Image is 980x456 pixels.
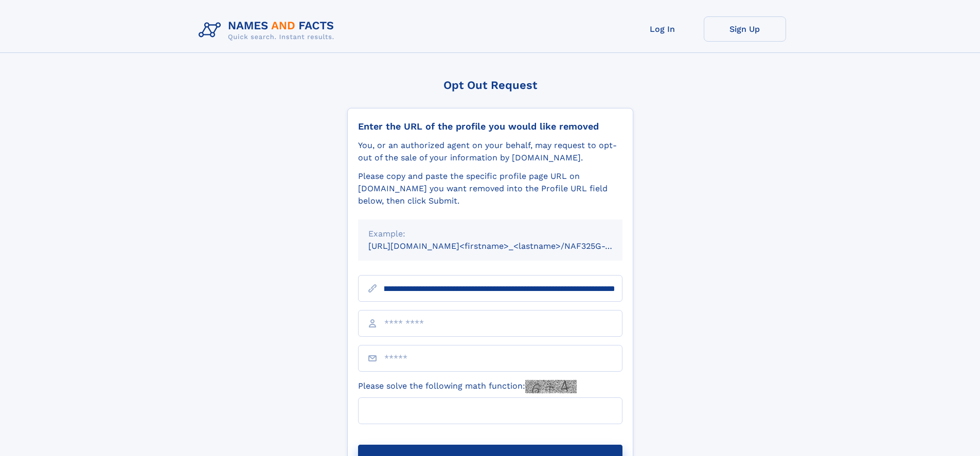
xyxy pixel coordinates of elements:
[358,121,622,132] div: Enter the URL of the profile you would like removed
[358,380,577,393] label: Please solve the following math function:
[194,16,343,44] img: Logo Names and Facts
[347,79,633,92] div: Opt Out Request
[368,228,612,240] div: Example:
[358,139,622,164] div: You, or an authorized agent on your behalf, may request to opt-out of the sale of your informatio...
[358,170,622,207] div: Please copy and paste the specific profile page URL on [DOMAIN_NAME] you want removed into the Pr...
[704,16,786,42] a: Sign Up
[368,241,642,251] small: [URL][DOMAIN_NAME]<firstname>_<lastname>/NAF325G-xxxxxxxx
[621,16,704,42] a: Log In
